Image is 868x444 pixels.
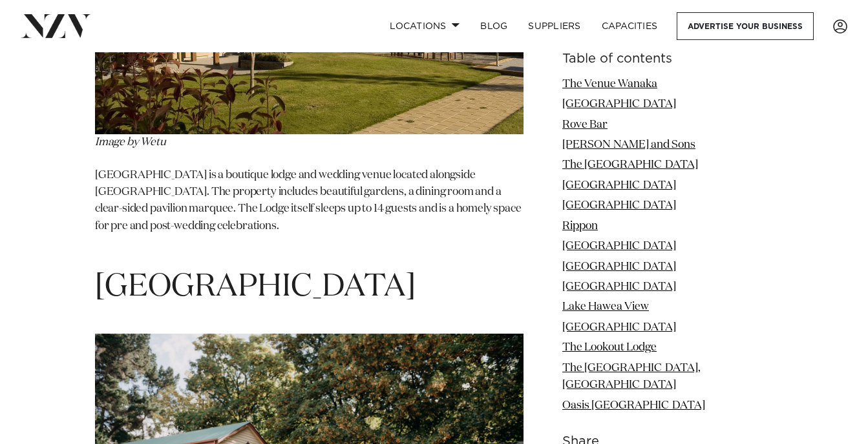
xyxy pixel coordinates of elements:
[562,52,773,66] h6: Table of contents
[379,12,470,40] a: Locations
[562,119,608,130] a: Rove Bar
[562,400,705,411] a: Oasis [GEOGRAPHIC_DATA]
[21,14,91,37] img: nzv-logo.png
[562,139,695,150] a: [PERSON_NAME] and Sons
[562,160,698,171] a: The [GEOGRAPHIC_DATA]
[95,272,416,303] span: [GEOGRAPHIC_DATA]
[470,12,518,40] a: BLOG
[677,12,814,40] a: Advertise your business
[562,302,649,313] a: Lake Hawea View
[591,12,668,40] a: Capacities
[562,241,676,252] a: [GEOGRAPHIC_DATA]
[562,343,657,354] a: The Lookout Lodge
[562,180,676,191] a: [GEOGRAPHIC_DATA]
[562,221,598,232] a: Rippon
[562,281,676,292] a: [GEOGRAPHIC_DATA]
[95,137,166,148] em: Image by Wetu
[562,363,701,390] a: The [GEOGRAPHIC_DATA], [GEOGRAPHIC_DATA]
[562,261,676,272] a: [GEOGRAPHIC_DATA]
[562,79,657,90] a: The Venue Wanaka
[562,201,676,212] a: [GEOGRAPHIC_DATA]
[562,322,676,333] a: [GEOGRAPHIC_DATA]
[562,99,676,110] a: [GEOGRAPHIC_DATA]
[95,167,524,252] p: [GEOGRAPHIC_DATA] is a boutique lodge and wedding venue located alongside [GEOGRAPHIC_DATA]. The ...
[518,12,591,40] a: SUPPLIERS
